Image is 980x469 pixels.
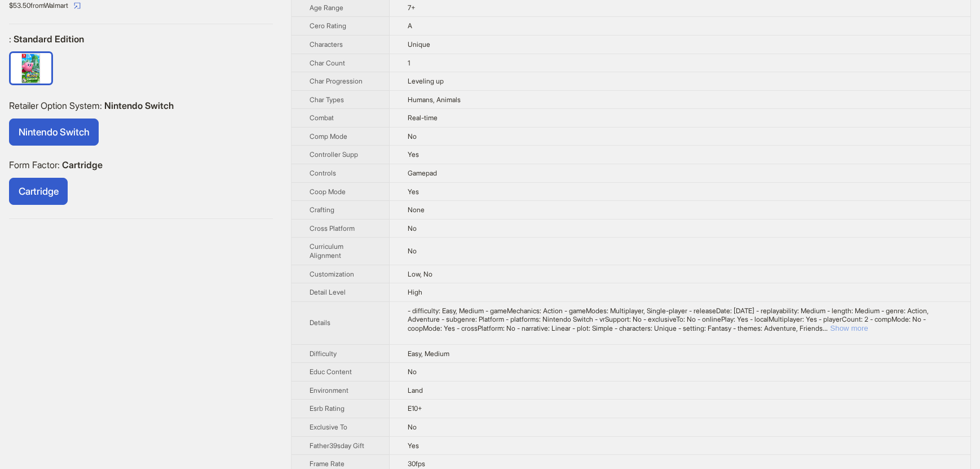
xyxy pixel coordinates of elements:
span: Form Factor : [9,159,62,170]
span: Detail Level [310,288,346,296]
div: - difficulty: Easy, Medium - gameMechanics: Action - gameModes: Multiplayer, Single-player - rele... [408,306,952,333]
span: 7+ [408,3,416,12]
span: 1 [408,59,410,67]
span: Details [310,318,330,327]
img: Standard Edition [11,53,51,84]
span: 30fps [408,459,425,468]
span: Cero Rating [310,21,346,30]
label: available [9,119,99,146]
span: Cartridge [62,159,103,170]
span: Real-time [408,113,438,122]
label: available [9,178,68,205]
span: Standard Edition [14,33,84,45]
span: No [408,423,417,431]
span: Retailer Option System : [9,100,104,111]
span: Easy, Medium [408,349,449,358]
span: No [408,132,417,141]
span: No [408,367,417,376]
span: Curriculum Alignment [310,242,343,260]
span: No [408,224,417,233]
span: Crafting [310,205,334,214]
label: available [11,52,51,82]
span: High [408,288,422,296]
span: Yes [408,187,419,196]
span: Esrb Rating [310,404,345,413]
span: Nintendo Switch [104,100,174,111]
span: Educ Content [310,367,352,376]
span: Char Types [310,95,344,104]
span: Unique [408,40,430,49]
span: Land [408,386,423,395]
span: Yes [408,150,419,159]
span: Difficulty [310,349,337,358]
span: Father39sday Gift [310,441,364,450]
span: None [408,205,425,214]
span: Controller Supp [310,150,358,159]
span: Char Progression [310,77,363,85]
span: E10+ [408,404,422,413]
span: Environment [310,386,348,395]
span: Combat [310,113,334,122]
span: Low, No [408,270,432,278]
span: Age Range [310,3,343,12]
span: Comp Mode [310,132,347,141]
span: Coop Mode [310,187,346,196]
span: Cartridge [19,186,58,197]
span: : [9,33,14,45]
span: select [74,2,81,9]
span: Frame Rate [310,459,345,468]
span: ... [823,324,828,332]
span: Cross Platform [310,224,355,233]
span: Humans, Animals [408,95,461,104]
span: - difficulty: Easy, Medium - gameMechanics: Action - gameModes: Multiplayer, Single-player - rele... [408,306,929,332]
span: Gamepad [408,169,437,177]
span: Leveling up [408,77,444,85]
span: Characters [310,40,343,49]
span: Nintendo Switch [19,126,89,138]
span: No [408,247,417,255]
span: Char Count [310,59,345,67]
span: Yes [408,441,419,450]
span: Customization [310,270,354,278]
span: A [408,21,412,30]
button: Expand [830,324,868,332]
span: Exclusive To [310,423,347,431]
span: Controls [310,169,336,177]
